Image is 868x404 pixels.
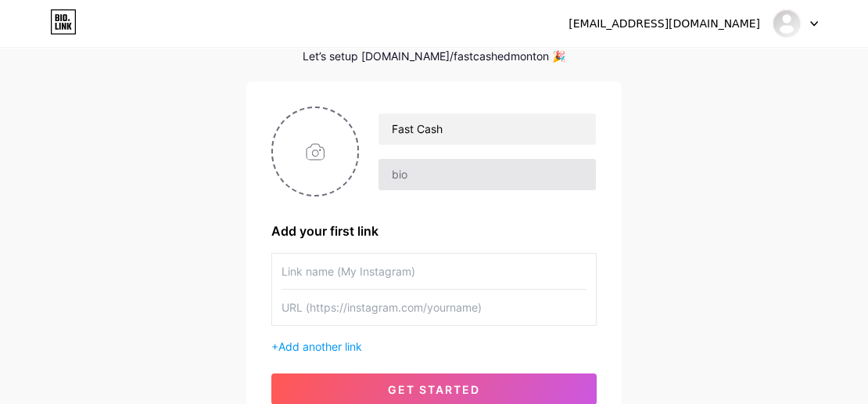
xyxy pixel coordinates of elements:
div: Add your first link [271,222,597,240]
input: Link name (My Instagram) [282,254,586,289]
input: URL (https://instagram.com/yourname) [282,290,586,325]
input: bio [378,159,596,190]
div: + [271,338,597,355]
span: get started [388,383,480,396]
input: Your name [378,114,596,145]
img: fastcashedmonton [772,9,802,38]
div: [EMAIL_ADDRESS][DOMAIN_NAME] [569,16,760,32]
div: Let’s setup [DOMAIN_NAME]/fastcashedmonton 🎉 [246,50,622,63]
span: Add another link [278,340,362,353]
